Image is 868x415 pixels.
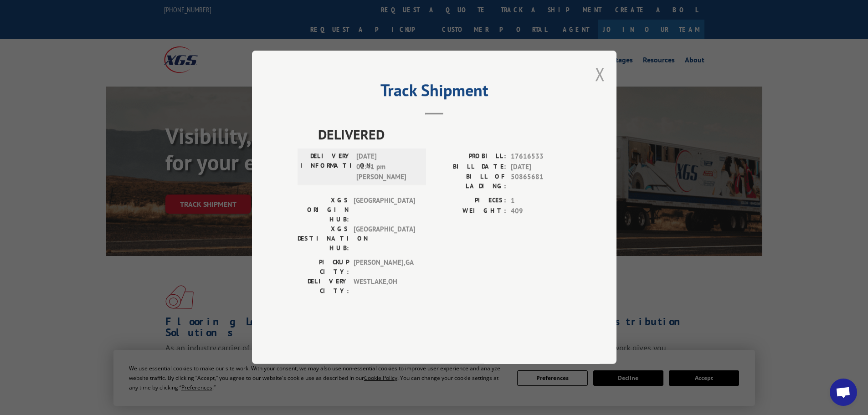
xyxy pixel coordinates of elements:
[830,379,857,406] div: Open chat
[298,225,349,253] label: XGS DESTINATION HUB:
[354,258,415,277] span: [PERSON_NAME] , GA
[434,172,506,191] label: BILL OF LADING:
[434,162,506,172] label: BILL DATE:
[298,84,571,101] h2: Track Shipment
[300,152,352,183] label: DELIVERY INFORMATION:
[356,152,418,183] span: [DATE] 01:41 pm [PERSON_NAME]
[354,196,415,225] span: [GEOGRAPHIC_DATA]
[298,196,349,225] label: XGS ORIGIN HUB:
[511,196,571,206] span: 1
[298,258,349,277] label: PICKUP CITY:
[511,172,571,191] span: 50865681
[434,152,506,162] label: PROBILL:
[354,277,415,296] span: WESTLAKE , OH
[511,152,571,162] span: 17616533
[511,206,571,216] span: 409
[511,162,571,172] span: [DATE]
[318,124,571,145] span: DELIVERED
[595,62,605,86] button: Close modal
[434,196,506,206] label: PIECES:
[298,277,349,296] label: DELIVERY CITY:
[354,225,415,253] span: [GEOGRAPHIC_DATA]
[434,206,506,216] label: WEIGHT:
